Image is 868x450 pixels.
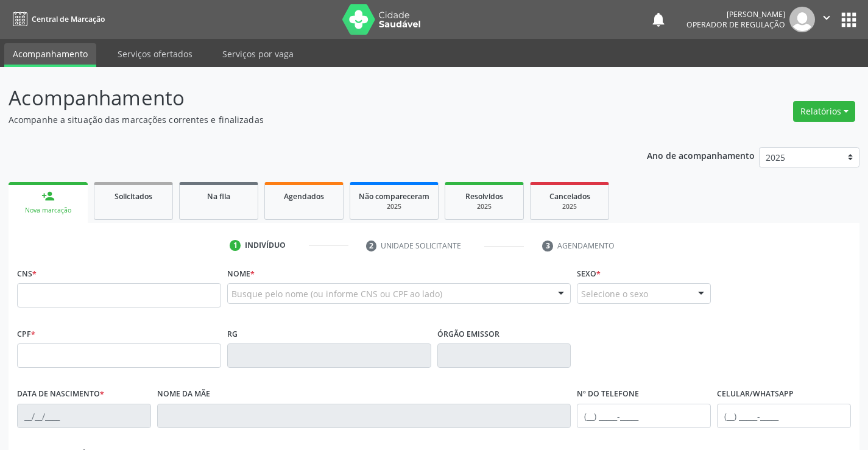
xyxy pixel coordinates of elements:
div: 2025 [454,202,515,211]
div: Indivíduo [245,240,286,251]
input: __/__/____ [17,404,151,428]
span: Central de Marcação [32,14,105,24]
p: Acompanhe a situação das marcações correntes e finalizadas [9,113,604,126]
label: CNS [17,264,37,283]
input: (__) _____-_____ [717,404,851,428]
span: Cancelados [549,191,590,202]
label: Sexo [577,264,601,283]
p: Acompanhamento [9,83,604,113]
div: 1 [230,240,241,251]
img: img [789,7,815,32]
input: (__) _____-_____ [577,404,711,428]
span: Operador de regulação [686,19,785,30]
a: Serviços por vaga [214,43,302,65]
span: Selecione o sexo [581,287,648,300]
a: Central de Marcação [9,9,105,29]
span: Agendados [284,191,324,202]
span: Solicitados [115,191,152,202]
label: Celular/WhatsApp [717,385,794,404]
p: Ano de acompanhamento [647,147,755,163]
div: Nova marcação [17,206,79,215]
label: Órgão emissor [437,325,499,343]
div: 2025 [359,202,429,211]
span: Resolvidos [465,191,503,202]
i:  [820,11,833,24]
button:  [815,7,838,32]
a: Serviços ofertados [109,43,201,65]
button: Relatórios [793,101,855,122]
span: Na fila [207,191,230,202]
button: notifications [650,11,667,28]
div: 2025 [539,202,600,211]
label: RG [227,325,238,343]
div: [PERSON_NAME] [686,9,785,19]
label: Nome [227,264,255,283]
label: CPF [17,325,35,343]
a: Acompanhamento [4,43,96,67]
button: apps [838,9,859,30]
span: Não compareceram [359,191,429,202]
label: Data de nascimento [17,385,104,404]
label: Nº do Telefone [577,385,639,404]
div: person_add [41,189,55,203]
span: Busque pelo nome (ou informe CNS ou CPF ao lado) [231,287,442,300]
label: Nome da mãe [157,385,210,404]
